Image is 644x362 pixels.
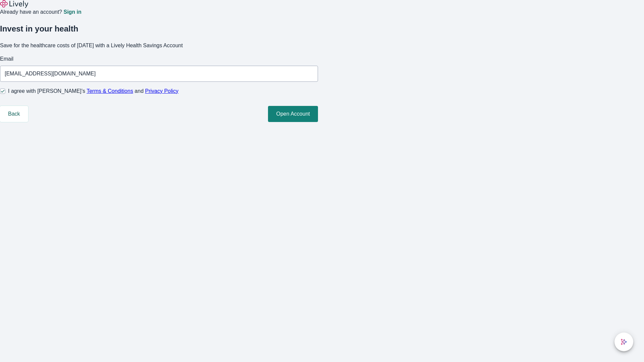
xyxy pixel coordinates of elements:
button: chat [614,333,633,351]
a: Sign in [63,9,81,15]
a: Terms & Conditions [87,88,133,94]
span: I agree with [PERSON_NAME]’s and [8,87,178,95]
button: Open Account [268,106,318,122]
a: Privacy Policy [145,88,179,94]
svg: Lively AI Assistant [621,339,627,345]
